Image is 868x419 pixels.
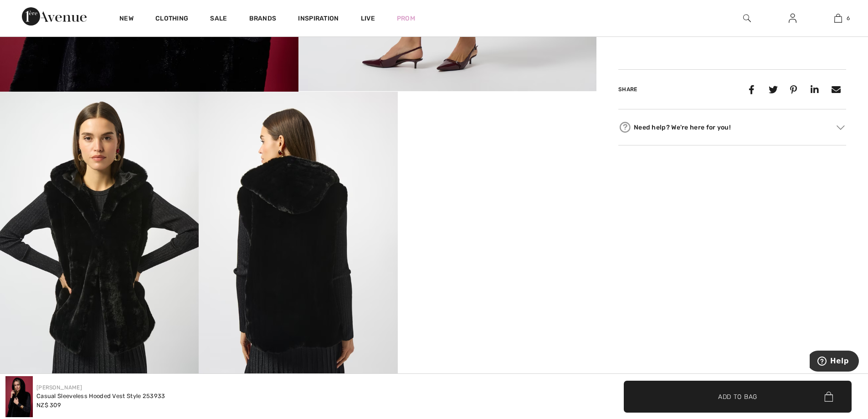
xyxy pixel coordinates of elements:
[155,15,188,24] a: Clothing
[199,92,397,390] img: Casual Sleeveless Hooded Vest Style 253933. 4
[618,120,846,134] div: Need help? We're here for you!
[298,15,339,24] span: Inspiration
[36,402,61,409] span: NZ$ 309
[249,15,277,24] a: Brands
[847,14,850,22] span: 6
[718,392,757,401] span: Add to Bag
[5,376,33,417] img: Casual Sleeveless Hooded Vest Style 253933
[781,13,804,24] a: Sign In
[743,13,751,24] img: search the website
[789,13,796,24] img: My Info
[618,86,637,93] span: Share
[810,351,859,373] iframe: Opens a widget where you can find more information
[36,384,82,391] a: [PERSON_NAME]
[36,392,165,401] div: Casual Sleeveless Hooded Vest Style 253933
[837,125,845,130] img: Arrow2.svg
[398,92,596,191] video: Your browser does not support the video tag.
[361,14,375,23] a: Live
[816,13,860,24] a: 6
[834,13,842,24] img: My Bag
[397,14,415,23] a: Prom
[624,381,852,413] button: Add to Bag
[119,15,134,24] a: New
[210,15,227,24] a: Sale
[22,7,87,26] img: 1ère Avenue
[824,392,833,402] img: Bag.svg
